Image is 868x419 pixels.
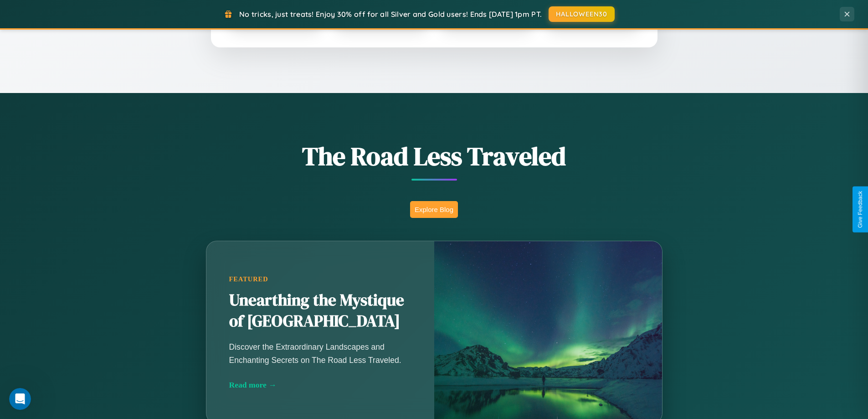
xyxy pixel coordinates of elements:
h1: The Road Less Traveled [161,139,708,174]
div: Give Feedback [857,191,863,228]
div: Read more → [229,380,411,390]
button: HALLOWEEN30 [549,6,615,22]
p: Discover the Extraordinary Landscapes and Enchanting Secrets on The Road Less Traveled. [229,341,411,366]
h2: Unearthing the Mystique of [GEOGRAPHIC_DATA] [229,290,411,332]
div: Featured [229,275,411,283]
button: Explore Blog [410,201,458,218]
iframe: Intercom live chat [9,388,31,410]
span: No tricks, just treats! Enjoy 30% off for all Silver and Gold users! Ends [DATE] 1pm PT. [239,10,542,19]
